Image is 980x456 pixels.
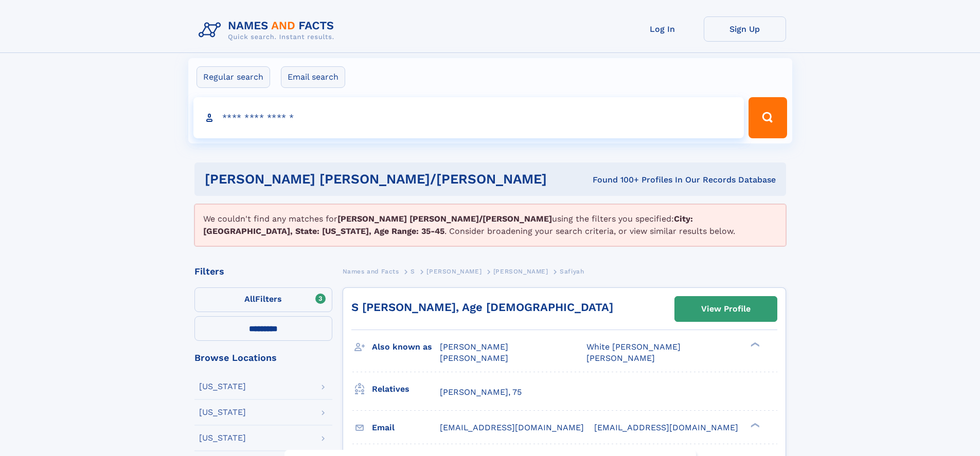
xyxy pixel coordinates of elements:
a: [PERSON_NAME] [426,265,482,278]
div: [US_STATE] [199,382,246,391]
span: Safiyah [560,268,584,275]
a: View Profile [675,297,777,321]
div: Filters [194,267,332,276]
h3: Email [372,419,440,436]
div: Found 100+ Profiles In Our Records Database [569,174,776,186]
b: [PERSON_NAME] [PERSON_NAME]/[PERSON_NAME] [337,214,552,224]
button: Search Button [749,97,787,138]
span: [EMAIL_ADDRESS][DOMAIN_NAME] [440,423,584,432]
span: [EMAIL_ADDRESS][DOMAIN_NAME] [594,423,738,432]
a: S [411,265,415,278]
div: [US_STATE] [199,408,246,416]
a: [PERSON_NAME] [493,265,548,278]
div: View Profile [701,297,751,321]
span: White [PERSON_NAME] [586,342,681,352]
span: S [411,268,415,275]
span: [PERSON_NAME] [586,353,655,363]
span: [PERSON_NAME] [440,342,508,352]
a: Sign Up [704,16,786,42]
a: Log In [621,16,704,42]
div: Browse Locations [194,353,332,362]
div: [US_STATE] [199,434,246,442]
h1: [PERSON_NAME] [PERSON_NAME]/[PERSON_NAME] [205,173,570,186]
h3: Relatives [372,380,440,398]
a: Names and Facts [343,265,399,278]
div: We couldn't find any matches for using the filters you specified: . Consider broadening your sear... [194,204,786,246]
input: search input [193,97,744,138]
h3: Also known as [372,338,440,356]
a: S [PERSON_NAME], Age [DEMOGRAPHIC_DATA] [351,301,613,314]
div: ❯ [748,341,760,348]
a: [PERSON_NAME], 75 [440,387,522,398]
label: Email search [281,66,345,88]
img: Logo Names and Facts [194,16,343,44]
div: ❯ [748,422,760,428]
span: [PERSON_NAME] [493,268,548,275]
b: City: [GEOGRAPHIC_DATA], State: [US_STATE], Age Range: 35-45 [203,214,693,236]
label: Regular search [197,66,270,88]
span: [PERSON_NAME] [440,353,508,363]
label: Filters [194,287,332,312]
span: [PERSON_NAME] [426,268,482,275]
span: All [244,294,255,304]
